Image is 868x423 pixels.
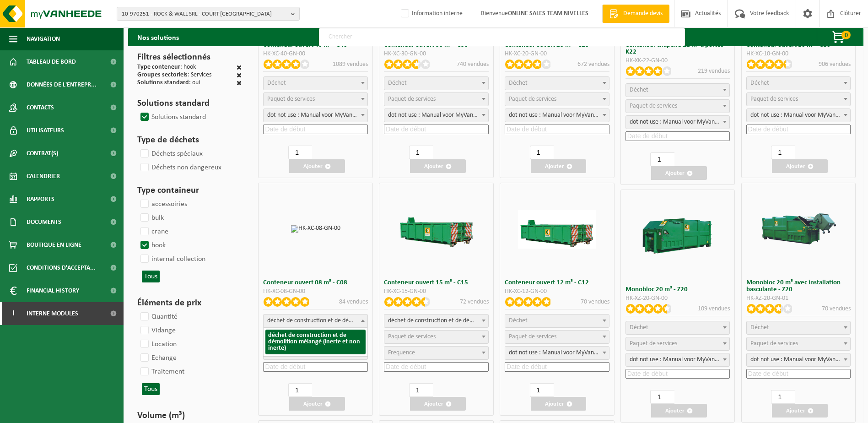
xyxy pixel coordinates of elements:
[530,146,554,159] input: 1
[621,9,665,18] span: Demande devis
[577,60,609,69] p: 672 vendues
[142,271,160,282] button: Tous
[288,146,312,159] input: 1
[384,109,488,122] span: dot not use : Manual voor MyVanheede
[137,296,242,310] h3: Éléments de prix
[505,288,609,295] div: HK-XC-12-GN-00
[650,390,674,404] input: 1
[384,125,489,134] input: Date de début
[409,383,433,397] input: 1
[27,73,97,96] span: Données de l'entrepr...
[817,28,863,46] button: 0
[263,125,368,134] input: Date de début
[772,404,828,418] button: Ajouter
[746,295,851,302] div: HK-XZ-20-GN-01
[698,304,730,314] p: 109 vendues
[27,119,64,142] span: Utilisateurs
[626,116,730,129] span: dot not use : Manual voor MyVanheede
[531,397,587,411] button: Ajouter
[626,353,730,366] span: dot not use : Manual voor MyVanheede
[771,146,795,159] input: 1
[388,96,436,103] span: Paquet de services
[384,108,489,122] span: dot not use : Manual voor MyVanheede
[410,159,466,173] button: Ajouter
[625,131,730,141] input: Date de début
[746,51,851,57] div: HK-XC-10-GN-00
[630,87,648,93] span: Déchet
[137,97,242,110] h3: Solutions standard
[139,310,178,324] label: Quantité
[388,333,436,340] span: Paquet de services
[750,96,798,103] span: Paquet de services
[27,165,60,188] span: Calendrier
[410,397,466,411] button: Ajouter
[625,42,730,55] h3: Conteneur chapelle 22 m³ à portes - K22
[602,5,669,23] a: Demande devis
[27,279,79,302] span: Financial History
[625,58,730,64] div: HK-XK-22-GN-00
[122,7,287,21] span: 10-970251 - ROCK & WALL SRL - COURT-[GEOGRAPHIC_DATA]
[630,324,648,331] span: Déchet
[505,51,609,57] div: HK-XC-20-GN-00
[822,304,851,314] p: 70 vendues
[505,346,609,360] span: dot not use : Manual voor MyVanheede
[9,302,17,325] span: I
[263,362,368,372] input: Date de début
[384,279,489,286] h3: Conteneur ouvert 15 m³ - C15
[265,330,366,354] li: déchet de construction et de démolition mélangé (inerte et non inerte)
[137,79,189,86] span: Solutions standard
[263,279,368,286] h3: Conteneur ouvert 08 m³ - C08
[333,60,368,69] p: 1089 vendues
[639,197,717,275] img: HK-XZ-20-GN-00
[650,152,674,166] input: 1
[139,161,221,174] label: Déchets non dangereux
[581,297,609,307] p: 70 vendues
[27,27,60,50] span: Navigation
[398,210,475,249] img: HK-XC-15-GN-00
[819,60,851,69] p: 906 vendues
[27,256,96,279] span: Conditions d'accepta...
[747,353,851,366] span: dot not use : Manual voor MyVanheede
[27,302,78,325] span: Interne modules
[531,159,587,173] button: Ajouter
[384,362,489,372] input: Date de début
[267,96,315,103] span: Paquet de services
[505,125,609,134] input: Date de début
[289,159,345,173] button: Ajouter
[505,347,609,359] span: dot not use : Manual voor MyVanheede
[139,110,206,124] label: Solutions standard
[747,109,851,122] span: dot not use : Manual voor MyVanheede
[625,286,730,293] h3: Monobloc 20 m³ - Z20
[457,60,489,69] p: 740 vendues
[651,166,707,180] button: Ajouter
[746,353,851,367] span: dot not use : Manual voor MyVanheede
[27,50,76,73] span: Tableau de bord
[291,225,340,233] img: HK-XC-08-GN-00
[750,340,798,347] span: Paquet de services
[27,233,81,256] span: Boutique en ligne
[139,147,203,161] label: Déchets spéciaux
[339,297,368,307] p: 84 vendues
[139,225,168,239] label: crane
[27,142,58,165] span: Contrat(s)
[505,279,609,286] h3: Conteneur ouvert 12 m³ - C12
[264,109,367,122] span: dot not use : Manual voor MyVanheede
[139,337,177,351] label: Location
[518,210,596,249] img: HK-XC-12-GN-00
[263,288,368,295] div: HK-XC-08-GN-00
[630,340,677,347] span: Paquet de services
[263,108,368,122] span: dot not use : Manual voor MyVanheede
[746,279,851,293] h3: Monobloc 20 m³ avec installation basculante - Z20
[509,80,528,87] span: Déchet
[117,7,300,21] button: 10-970251 - ROCK & WALL SRL - COURT-[GEOGRAPHIC_DATA]
[139,197,187,211] label: accessoiries
[460,297,489,307] p: 72 vendues
[399,7,463,21] label: Information interne
[288,383,312,397] input: 1
[27,96,54,119] span: Contacts
[384,51,489,57] div: HK-XC-30-GN-00
[746,125,851,134] input: Date de début
[319,28,685,46] input: Chercher
[137,71,188,78] span: Groupes sectoriels
[625,353,730,367] span: dot not use : Manual voor MyVanheede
